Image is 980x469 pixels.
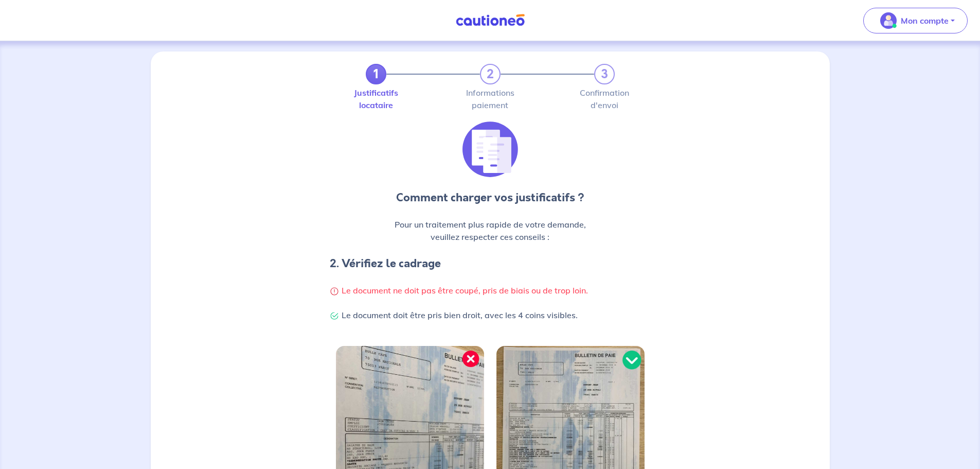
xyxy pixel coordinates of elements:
button: illu_account_valid_menu.svgMon compte [863,8,968,33]
p: Mon compte [901,14,949,27]
p: Pour un traitement plus rapide de votre demande, veuillez respecter ces conseils : [330,218,651,243]
label: Confirmation d'envoi [594,89,615,109]
img: Warning [330,287,339,296]
p: Comment charger vos justificatifs ? [330,189,651,206]
img: Cautioneo [452,14,529,27]
a: 1 [366,64,386,84]
p: Le document doit être pris bien droit, avec les 4 coins visibles. [330,309,651,321]
p: Le document ne doit pas être coupé, pris de biais ou de trop loin. [330,284,651,297]
img: illu_list_justif.svg [462,121,518,177]
label: Justificatifs locataire [366,89,386,109]
img: illu_account_valid_menu.svg [880,12,897,29]
img: Check [330,311,339,321]
label: Informations paiement [480,89,501,109]
h4: 2. Vérifiez le cadrage [330,255,651,272]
